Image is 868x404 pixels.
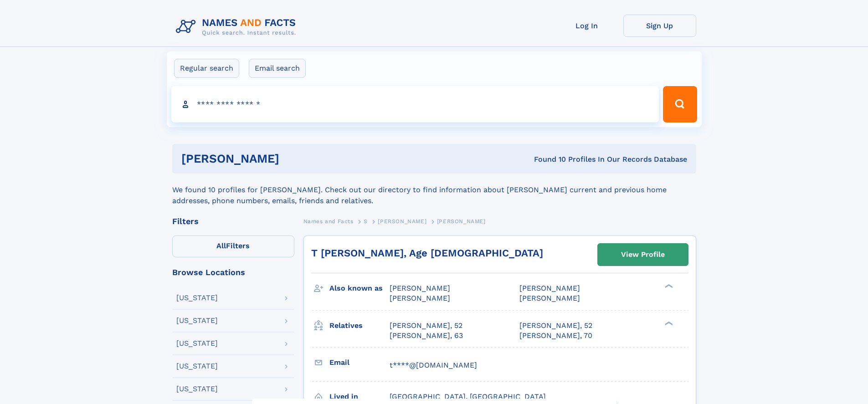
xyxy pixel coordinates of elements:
[249,59,306,78] label: Email search
[329,355,390,370] h3: Email
[663,86,697,123] button: Search Button
[329,281,390,296] h3: Also known as
[390,294,450,302] span: [PERSON_NAME]
[172,217,294,225] div: Filters
[663,320,673,326] div: ❯
[390,331,463,341] a: [PERSON_NAME], 63
[378,215,426,227] a: [PERSON_NAME]
[623,15,696,37] a: Sign Up
[181,153,407,164] h1: [PERSON_NAME]
[519,284,580,292] span: [PERSON_NAME]
[519,331,592,341] a: [PERSON_NAME], 70
[176,294,218,302] div: [US_STATE]
[172,174,696,206] div: We found 10 profiles for [PERSON_NAME]. Check out our directory to find information about [PERSON...
[519,294,580,302] span: [PERSON_NAME]
[176,340,218,347] div: [US_STATE]
[378,218,426,225] span: [PERSON_NAME]
[216,241,226,250] span: All
[303,215,354,227] a: Names and Facts
[176,363,218,370] div: [US_STATE]
[171,86,659,123] input: search input
[364,215,368,227] a: S
[437,218,486,225] span: [PERSON_NAME]
[550,15,623,37] a: Log In
[621,244,665,265] div: View Profile
[172,268,294,276] div: Browse Locations
[172,15,303,39] img: Logo Names and Facts
[406,154,687,164] div: Found 10 Profiles In Our Records Database
[329,318,390,333] h3: Relatives
[598,244,688,266] a: View Profile
[663,283,673,289] div: ❯
[519,321,592,331] a: [PERSON_NAME], 52
[311,247,543,259] a: T [PERSON_NAME], Age [DEMOGRAPHIC_DATA]
[172,235,294,257] label: Filters
[390,392,546,401] span: [GEOGRAPHIC_DATA], [GEOGRAPHIC_DATA]
[176,317,218,324] div: [US_STATE]
[176,385,218,393] div: [US_STATE]
[390,284,450,292] span: [PERSON_NAME]
[390,321,462,331] a: [PERSON_NAME], 52
[174,59,239,78] label: Regular search
[364,218,368,225] span: S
